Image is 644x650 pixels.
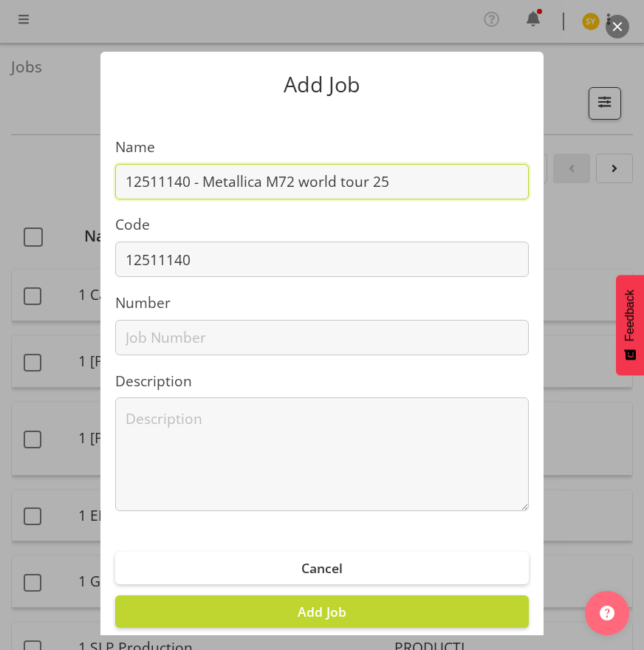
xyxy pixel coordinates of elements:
[301,559,343,577] span: Cancel
[115,320,529,355] input: Job Number
[115,74,529,95] p: Add Job
[115,164,529,199] input: Job Name
[298,603,346,620] span: Add Job
[115,371,529,392] label: Description
[600,606,614,620] img: help-xxl-2.png
[115,552,529,584] button: Cancel
[616,275,644,375] button: Feedback - Show survey
[623,290,637,341] span: Feedback
[115,242,529,277] input: Job Code
[115,292,529,314] label: Number
[115,214,529,236] label: Code
[115,595,529,628] button: Add Job
[115,137,529,158] label: Name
